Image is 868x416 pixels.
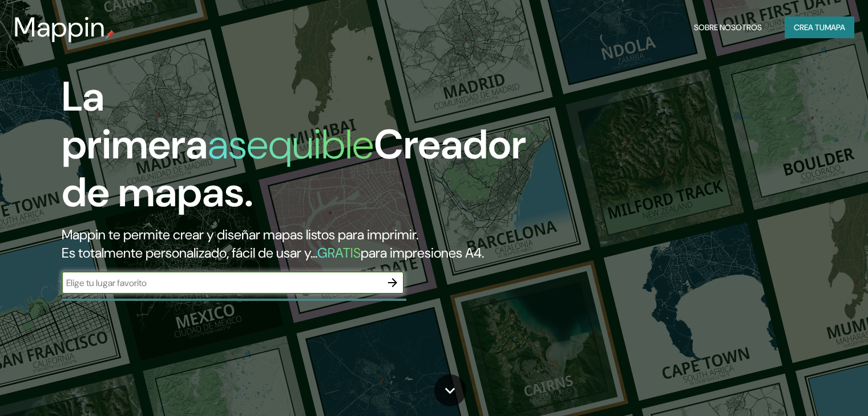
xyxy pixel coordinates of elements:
[62,226,418,243] font: Mappin te permite crear y diseñar mapas listos para imprimir.
[689,17,766,38] button: Sobre nosotros
[62,244,317,262] font: Es totalmente personalizado, fácil de usar y...
[794,22,825,32] font: Crea tu
[317,244,361,262] font: GRATIS
[785,17,854,38] button: Crea tumapa
[62,276,381,289] input: Elige tu lugar favorito
[62,118,526,219] font: Creador de mapas.
[106,30,115,39] img: pin de mapeo
[825,22,845,32] font: mapa
[361,244,484,262] font: para impresiones A4.
[208,118,374,171] font: asequible
[766,372,855,403] iframe: Help widget launcher
[62,70,208,171] font: La primera
[694,22,762,32] font: Sobre nosotros
[14,9,106,45] font: Mappin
